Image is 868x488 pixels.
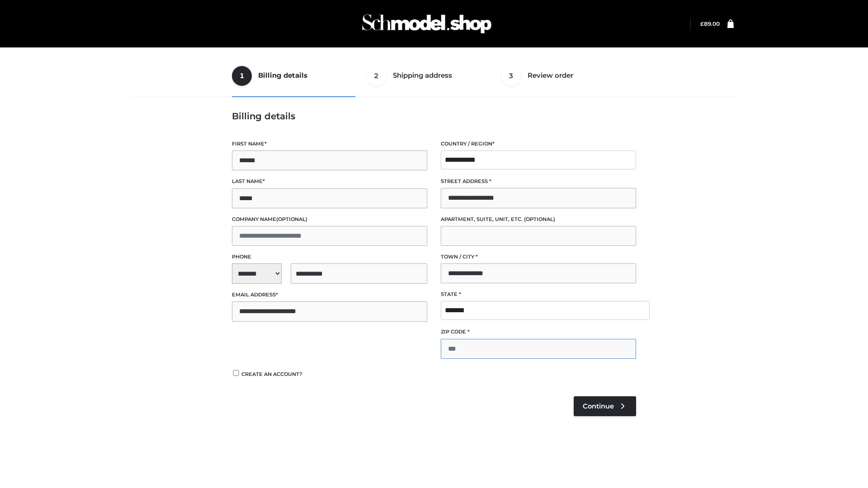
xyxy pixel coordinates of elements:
span: (optional) [276,216,307,222]
label: Phone [232,253,427,261]
a: £89.00 [700,20,720,27]
label: Apartment, suite, unit, etc. [441,215,636,224]
label: First name [232,140,427,148]
label: Email address [232,291,427,299]
span: Continue [583,402,614,410]
a: Continue [574,396,636,416]
h3: Billing details [232,111,636,122]
label: Last name [232,177,427,186]
label: Country / Region [441,140,636,148]
label: Street address [441,177,636,186]
label: Company name [232,215,427,224]
span: £ [700,20,704,27]
input: Create an account? [232,370,240,376]
span: Create an account? [241,371,302,377]
label: Town / City [441,253,636,261]
img: Schmodel Admin 964 [359,6,495,42]
label: State [441,290,636,299]
span: (optional) [524,216,555,222]
label: ZIP Code [441,328,636,336]
bdi: 89.00 [700,20,720,27]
